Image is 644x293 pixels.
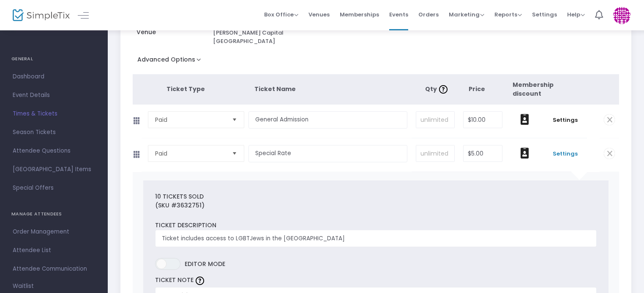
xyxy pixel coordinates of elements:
[13,108,95,119] span: Times & Tickets
[13,226,95,237] span: Order Management
[449,11,484,19] span: Marketing
[136,28,213,37] span: Venue
[13,282,34,290] span: Waitlist
[133,54,209,69] button: Advanced Options
[13,145,95,156] span: Attendee Questions
[155,221,216,230] label: Ticket Description
[248,111,407,129] input: Enter a ticket type name. e.g. General Admission
[185,258,225,270] span: Editor mode
[155,116,225,124] span: Paid
[155,192,204,201] label: 10 Tickets sold
[464,112,502,128] input: Price
[264,11,298,19] span: Box Office
[494,11,522,19] span: Reports
[11,206,96,223] h4: MANAGE ATTENDEES
[13,71,95,82] span: Dashboard
[340,4,379,25] span: Memberships
[439,85,448,94] img: question-mark
[532,4,557,25] span: Settings
[196,277,204,285] img: question-mark
[11,51,96,67] h4: GENERAL
[389,4,408,25] span: Events
[513,81,554,98] span: Membership discount
[547,150,583,158] span: Settings
[425,85,450,93] span: Qty
[418,4,439,25] span: Orders
[308,4,330,25] span: Venues
[155,230,597,247] input: Enter ticket description
[13,245,95,256] span: Attendee List
[229,112,240,128] button: Select
[229,145,240,161] button: Select
[13,127,95,138] span: Season Tickets
[213,21,320,46] div: [PERSON_NAME] and [PERSON_NAME] Capital [GEOGRAPHIC_DATA]
[13,90,95,101] span: Event Details
[254,85,296,93] span: Ticket Name
[547,116,583,124] span: Settings
[155,201,205,210] label: (SKU #3632751)
[13,164,95,175] span: [GEOGRAPHIC_DATA] Items
[416,145,454,161] input: unlimited
[155,149,225,158] span: Paid
[567,11,585,19] span: Help
[13,183,95,194] span: Special Offers
[464,145,502,161] input: Price
[13,263,95,274] span: Attendee Communication
[469,85,485,93] span: Price
[416,112,454,128] input: unlimited
[155,276,194,285] label: TICKET NOTE
[166,85,205,93] span: Ticket Type
[248,145,407,162] input: Enter a ticket type name. e.g. General Admission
